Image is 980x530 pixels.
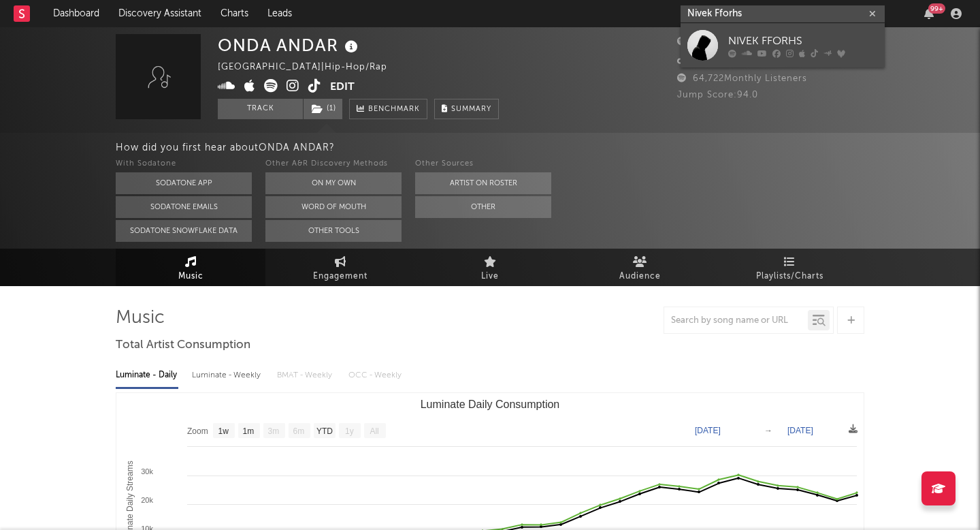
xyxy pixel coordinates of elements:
[218,34,361,57] div: ONDA ANDAR
[116,196,252,218] button: Sodatone Emails
[728,33,878,49] div: NIVEK FFORHS
[677,37,719,46] span: 3,002
[268,426,280,436] text: 3m
[415,249,565,286] a: Live
[192,364,263,387] div: Luminate - Weekly
[116,337,250,354] span: Total Artist Consumption
[116,156,252,172] div: With Sodatone
[619,268,661,285] span: Audience
[265,156,402,172] div: Other A&R Discovery Methods
[715,249,864,286] a: Playlists/Charts
[304,99,342,119] button: (1)
[141,467,153,476] text: 30k
[218,99,303,119] button: Track
[677,91,758,99] span: Jump Score: 94.0
[218,426,229,436] text: 1w
[370,426,378,436] text: All
[265,220,402,242] button: Other Tools
[218,59,403,76] div: [GEOGRAPHIC_DATA] | Hip-Hop/Rap
[664,315,808,326] input: Search by song name or URL
[349,99,427,119] a: Benchmark
[141,496,153,504] text: 20k
[415,156,551,172] div: Other Sources
[116,172,252,194] button: Sodatone App
[265,172,402,194] button: On My Own
[451,106,491,113] span: Summary
[681,23,885,67] a: NIVEK FFORHS
[265,196,402,218] button: Word Of Mouth
[481,268,499,285] span: Live
[316,426,333,436] text: YTD
[928,3,945,14] div: 99 +
[116,140,980,156] div: How did you first hear about ONDA ANDAR ?
[756,268,823,285] span: Playlists/Charts
[116,220,252,242] button: Sodatone Snowflake Data
[116,249,265,286] a: Music
[368,102,420,118] span: Benchmark
[345,426,354,436] text: 1y
[764,426,772,435] text: →
[415,172,551,194] button: Artist on Roster
[434,99,499,119] button: Summary
[924,8,934,19] button: 99+
[293,426,305,436] text: 6m
[421,399,560,410] text: Luminate Daily Consumption
[681,5,885,22] input: Search for artists
[677,56,723,65] span: 13,200
[695,426,721,435] text: [DATE]
[243,426,255,436] text: 1m
[265,249,415,286] a: Engagement
[330,79,355,96] button: Edit
[303,99,343,119] span: ( 1 )
[187,426,208,436] text: Zoom
[415,196,551,218] button: Other
[178,268,203,285] span: Music
[787,426,813,435] text: [DATE]
[677,74,807,83] span: 64,722 Monthly Listeners
[313,268,367,285] span: Engagement
[116,364,178,387] div: Luminate - Daily
[565,249,715,286] a: Audience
